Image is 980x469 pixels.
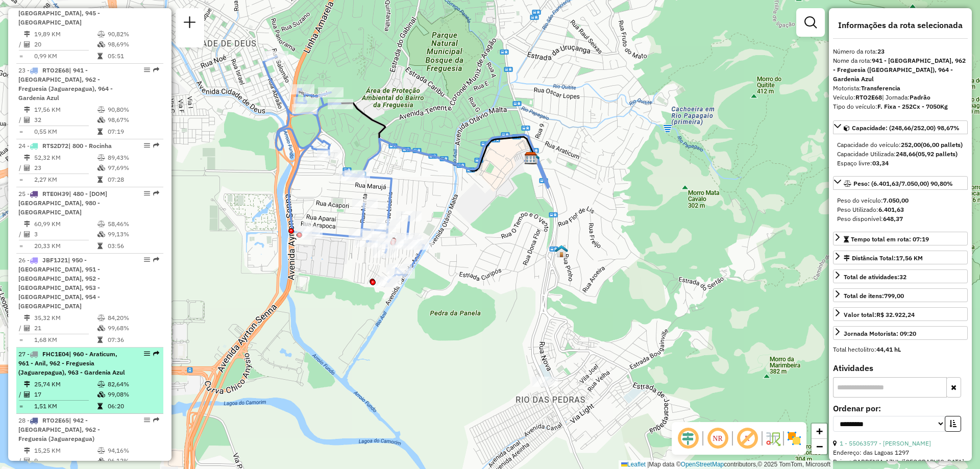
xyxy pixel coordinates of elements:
span: | Jornada: [882,93,930,101]
div: Espaço livre: [837,159,964,168]
td: 98,67% [107,115,159,125]
i: Total de Atividades [24,391,30,398]
span: Tempo total em rota: 07:19 [851,235,929,243]
strong: 44,41 hL [876,345,901,353]
div: Tipo do veículo: [833,102,968,111]
span: + [816,425,823,437]
a: Leaflet [621,461,646,468]
td: / [18,163,23,173]
div: Endereço: das Lagoas 1297 [833,448,968,457]
i: Distância Total [24,31,30,37]
div: Motorista: [833,84,968,93]
img: CrossDoking [555,244,568,258]
td: 58,46% [107,219,159,229]
td: = [18,401,23,411]
i: % de utilização do peso [97,315,105,321]
td: = [18,175,23,185]
div: Jornada Motorista: 09:20 [844,329,916,338]
i: % de utilização do peso [97,381,105,387]
span: | 950 - [GEOGRAPHIC_DATA], 951 - [GEOGRAPHIC_DATA], 952 - [GEOGRAPHIC_DATA], 953 - [GEOGRAPHIC_DA... [18,256,100,310]
a: Total de itens:799,00 [833,288,968,302]
a: Exibir filtros [800,12,821,33]
div: Capacidade: (248,66/252,00) 98,67% [833,136,968,172]
td: 32 [34,115,97,125]
td: / [18,229,23,239]
button: Ordem crescente [945,416,961,432]
span: 26 - [18,256,100,310]
td: 84,20% [107,313,159,323]
span: RTO2E68 [42,66,69,74]
td: 3 [34,229,97,239]
td: 20,33 KM [34,241,97,251]
td: 05:51 [107,51,159,61]
i: Tempo total em rota [97,243,103,249]
a: Distância Total:17,56 KM [833,251,968,264]
em: Rota exportada [153,142,159,149]
div: Capacidade do veículo: [837,140,964,150]
i: Tempo total em rota [97,403,103,409]
div: Total hectolitro: [833,345,968,354]
i: % de utilização da cubagem [97,458,105,464]
i: % de utilização do peso [97,221,105,227]
td: 07:28 [107,175,159,185]
i: Total de Atividades [24,458,30,464]
em: Rota exportada [153,351,159,357]
td: 82,64% [107,379,159,389]
strong: R$ 32.922,24 [876,311,915,318]
i: % de utilização do peso [97,107,105,113]
strong: RTO2E68 [855,93,882,101]
td: 89,43% [107,153,159,163]
td: 19,89 KM [34,29,97,39]
td: 60,99 KM [34,219,97,229]
strong: F. Fixa - 252Cx - 7050Kg [877,103,948,110]
a: Capacidade: (248,66/252,00) 98,67% [833,120,968,134]
a: 1 - 55063577 - [PERSON_NAME] [840,439,931,447]
strong: Transferencia [861,84,900,92]
img: CDD Jacarepaguá [524,152,537,165]
i: Tempo total em rota [97,337,103,343]
td: 17 [34,389,97,400]
span: 25 - [18,190,107,216]
em: Opções [144,417,150,423]
label: Ordenar por: [833,402,968,414]
span: Ocultar deslocamento [676,426,700,451]
em: Rota exportada [153,257,159,263]
span: | 480 - [DOM] [GEOGRAPHIC_DATA], 980 - [GEOGRAPHIC_DATA] [18,190,107,216]
strong: 648,37 [883,215,903,223]
strong: 6.401,63 [878,206,904,213]
i: Distância Total [24,221,30,227]
td: / [18,456,23,466]
span: RTE0H39 [42,190,69,198]
span: Capacidade: (248,66/252,00) 98,67% [852,124,960,132]
span: | [647,461,649,468]
strong: 941 - [GEOGRAPHIC_DATA], 962 - Freguesia ([GEOGRAPHIC_DATA]), 964 - Gardenia Azul [833,57,966,83]
td: 90,80% [107,105,159,115]
span: 24 - [18,142,112,150]
em: Opções [144,67,150,73]
span: 28 - [18,416,100,442]
i: % de utilização do peso [97,155,105,161]
div: Valor total: [844,310,915,319]
span: RTO2E65 [42,416,69,424]
div: Nome da rota: [833,56,968,84]
em: Rota exportada [153,67,159,73]
em: Opções [144,190,150,196]
td: 99,13% [107,229,159,239]
div: Atividade não roteirizada - EDIVALDO C DA FONSECA MERCADINHO LTDA [532,377,558,387]
i: Total de Atividades [24,165,30,171]
div: Número da rota: [833,47,968,56]
span: RTS2D72 [42,142,68,150]
span: | 941 - [GEOGRAPHIC_DATA], 962 - Freguesia (Jaguarepagua), 964 - Gardenia Azul [18,66,113,102]
i: % de utilização do peso [97,448,105,454]
a: Zoom in [812,424,827,439]
div: Peso disponível: [837,214,964,224]
td: 9 [34,456,97,466]
span: 23 - [18,66,113,102]
div: Total de itens: [844,291,904,301]
a: Jornada Motorista: 09:20 [833,326,968,340]
td: 23 [34,163,97,173]
td: 15,25 KM [34,446,97,456]
td: 1,51 KM [34,401,97,411]
i: % de utilização da cubagem [97,165,105,171]
td: = [18,51,23,61]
